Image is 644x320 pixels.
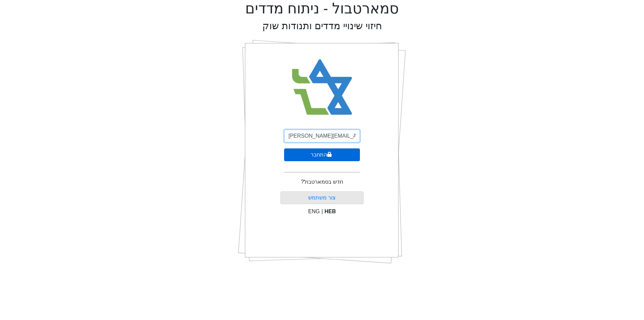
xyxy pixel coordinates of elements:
[325,209,336,214] span: HEB
[308,195,336,200] a: צור משתמש
[308,209,320,214] span: ENG
[301,178,343,186] p: חדש בסמארטבול?
[286,50,359,124] img: Smart Bull
[321,209,323,214] span: |
[284,148,360,161] button: התחבר
[280,191,364,204] button: צור משתמש
[262,20,382,32] h2: חיזוי שינויי מדדים ותנודות שוק
[284,130,360,142] input: אימייל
